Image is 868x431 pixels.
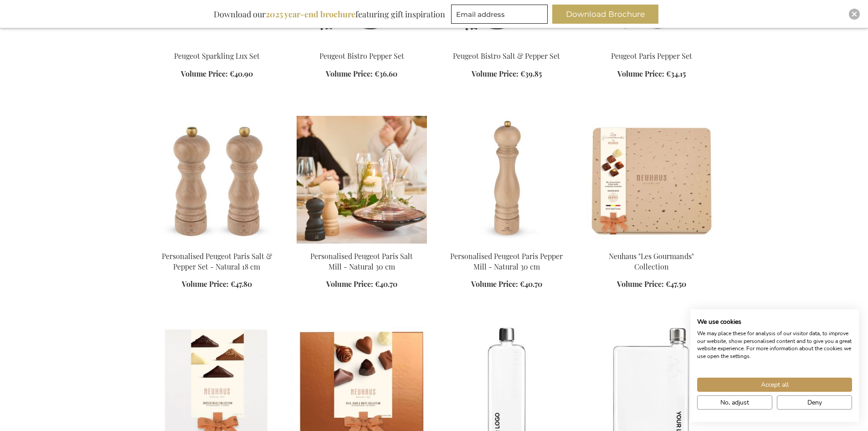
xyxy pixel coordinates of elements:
[174,51,260,61] a: Peugeot Sparkling Lux Set
[375,69,397,78] span: €36.60
[182,279,229,289] span: Volume Price:
[297,240,427,249] a: Personalised Peugeot Paris Salt Mill - Natural 30 cm
[181,69,228,78] span: Volume Price:
[453,51,560,61] a: Peugeot Bistro Salt & Pepper Set
[182,279,252,290] a: Volume Price: €47.80
[586,240,717,249] a: Neuhaus "Les Gourmands" Collection
[611,51,692,61] a: Peugeot Paris Pepper Set
[761,380,789,389] span: Accept all
[520,279,542,289] span: €40.70
[697,318,852,326] h2: We use cookies
[230,69,253,78] span: €40.90
[152,40,282,48] a: EB-PKT-PEUG-CHAM-LUX
[442,40,572,48] a: Peugeot Bistro Salt & Pepper Set
[297,116,427,244] img: Personalised Peugeot Paris Salt Mill - Natural 30 cm
[852,11,857,17] img: Close
[152,116,282,244] img: Peugeot Paris Salt & Pepper Set - Natural 18 cm
[297,40,427,48] a: Peugot Bistro Pepper Set
[617,279,686,290] a: Volume Price: €47.50
[451,5,548,24] input: Email address
[471,279,518,289] span: Volume Price:
[181,69,253,79] a: Volume Price: €40.90
[319,51,404,61] a: Peugeot Bistro Pepper Set
[162,251,272,271] a: Personalised Peugeot Paris Salt & Pepper Set - Natural 18 cm
[586,40,717,48] a: Peugot Paris Pepper Set
[697,395,772,410] button: Adjust cookie preferences
[849,9,860,20] div: Close
[450,251,563,271] a: Personalised Peugeot Paris Pepper Mill - Natural 30 cm
[666,69,686,78] span: €34.15
[697,378,852,392] button: Accept all cookies
[472,69,542,79] a: Volume Price: €39.85
[552,5,658,24] button: Download Brochure
[617,69,664,78] span: Volume Price:
[266,9,355,20] b: 2025 year-end brochure
[210,5,449,24] div: Download our featuring gift inspiration
[609,251,694,271] a: Neuhaus "Les Gourmands" Collection
[697,330,852,360] p: We may place these for analysis of our visitor data, to improve our website, show personalised co...
[666,279,686,289] span: €47.50
[617,279,664,289] span: Volume Price:
[451,5,550,26] form: marketing offers and promotions
[617,69,686,79] a: Volume Price: €34.15
[777,395,852,410] button: Deny all cookies
[720,398,749,407] span: No, adjust
[326,69,397,79] a: Volume Price: €36.60
[442,116,572,244] img: Peugeot Paris Pepper Mill - Natural 30 cm
[471,279,542,290] a: Volume Price: €40.70
[807,398,822,407] span: Deny
[152,240,282,249] a: Peugeot Paris Salt & Pepper Set - Natural 18 cm
[520,69,542,78] span: €39.85
[231,279,252,289] span: €47.80
[326,69,373,78] span: Volume Price:
[472,69,519,78] span: Volume Price:
[442,240,572,249] a: Peugeot Paris Pepper Mill - Natural 30 cm
[586,116,717,244] img: Neuhaus "Les Gourmands" Collection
